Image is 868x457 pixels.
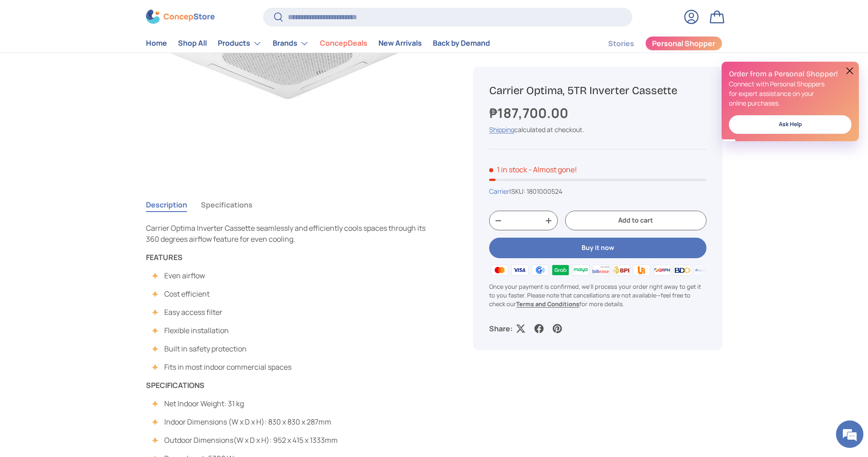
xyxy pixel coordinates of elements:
[516,300,579,308] a: Terms and Conditions
[155,398,338,409] li: Net Indoor Weight: 31 kg
[591,263,611,276] img: billease
[233,435,270,445] span: (W x D x H)
[155,361,292,372] li: Fits in most indoor commercial spaces
[201,194,253,215] button: Specifications
[692,263,712,276] img: metrobank
[652,263,672,276] img: qrph
[571,263,591,276] img: maya
[489,165,527,175] span: 1 in stock
[378,35,422,53] a: New Arrivals
[146,35,167,53] a: Home
[212,34,267,53] summary: Products
[528,165,577,175] p: - Almost gone!
[325,435,338,445] span: mm
[155,288,292,299] li: Cost efficient
[5,250,174,282] textarea: Type your message and hit 'Enter'
[489,125,514,134] a: Shipping
[729,115,852,134] a: Ask Help
[155,343,292,354] li: Built in safety protection
[489,84,706,98] h1: Carrier Optima, 5TR Inverter Cassette
[489,263,509,276] img: master
[608,35,634,53] a: Stories
[510,263,530,276] img: visa
[146,194,187,215] button: Description
[489,282,706,309] p: Once your payment is confirmed, we'll process your order right away to get it to you faster. Plea...
[489,104,571,122] strong: ₱187,700.00
[489,323,512,334] p: Share:
[489,187,509,196] a: Carrier
[652,40,715,48] span: Personal Shopper
[489,238,706,258] button: Buy it now
[530,263,550,276] img: gcash
[155,325,292,336] li: Flexible installation
[509,187,562,196] span: |
[672,263,692,276] img: bdo
[155,307,292,318] li: Easy access filter
[146,252,183,262] strong: FEATURES
[550,263,570,276] img: grabpay
[146,223,430,244] p: Carrier Optima Inverter Cassette seamlessly and efficiently cools spaces through its 360 degrees ...
[527,187,562,196] span: 1801000524
[729,79,852,108] p: Connect with Personal Shoppers for expert assistance on your online purchases.
[146,34,490,53] nav: Primary
[320,35,367,53] a: ConcepDeals
[729,69,852,79] h2: Order from a Personal Shopper!
[155,270,292,281] li: Even airflow
[489,125,706,134] div: calculated at checkout.
[586,34,722,53] nav: Secondary
[631,263,652,276] img: ubp
[53,115,126,207] span: We're online!
[565,211,706,231] button: Add to cart
[178,35,207,53] a: Shop All
[155,435,338,446] li: Outdoor Dimensions : 952 x 415 x 1333
[433,35,490,53] a: Back by Demand
[146,10,215,24] img: ConcepStore
[511,187,525,196] span: SKU:
[155,416,338,427] li: Indoor Dimensions (W x D x H): 830 x 830 x 287
[146,380,205,390] strong: SPECIFICATIONS
[645,36,722,51] a: Personal Shopper
[48,51,154,63] div: Chat with us now
[611,263,631,276] img: bpi
[150,5,172,27] div: Minimize live chat window
[267,34,314,53] summary: Brands
[318,417,331,427] span: mm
